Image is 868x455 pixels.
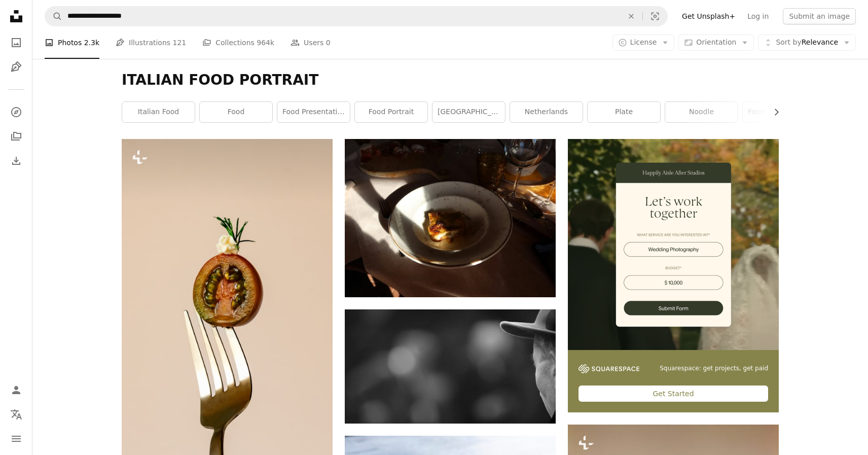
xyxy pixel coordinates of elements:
[122,102,195,122] a: italian food
[6,57,26,77] a: Illustrations
[783,8,856,24] button: Submit an image
[257,37,274,48] span: 964k
[568,139,779,412] a: Squarespace: get projects, get paidGet Started
[45,7,62,26] button: Search Unsplash
[345,309,556,424] img: a man wearing a hat and a suit
[6,380,26,400] a: Log in / Sign up
[676,8,741,24] a: Get Unsplash+
[643,7,667,26] button: Visual search
[776,38,801,46] span: Sort by
[345,362,556,371] a: a man wearing a hat and a suit
[767,102,779,122] button: scroll list to the right
[173,37,187,48] span: 121
[743,102,815,122] a: food photography styling
[678,34,754,51] button: Orientation
[432,102,505,122] a: [GEOGRAPHIC_DATA]
[45,6,668,26] form: Find visuals sitewide
[326,37,331,48] span: 0
[588,102,660,122] a: plate
[6,126,26,147] a: Collections
[578,364,639,373] img: file-1747939142011-51e5cc87e3c9
[660,364,768,373] span: Squarespace: get projects, get paid
[122,71,779,89] h1: ITALIAN FOOD PORTRAIT
[630,38,657,46] span: License
[6,102,26,122] a: Explore
[277,102,350,122] a: food presentation
[6,32,26,53] a: Photos
[612,34,675,51] button: License
[776,38,838,48] span: Relevance
[345,139,556,297] img: A bowl of food sitting on a table
[6,151,26,171] a: Download History
[741,8,775,24] a: Log in
[291,26,331,59] a: Users 0
[696,38,736,46] span: Orientation
[510,102,583,122] a: netherlands
[202,26,274,59] a: Collections 964k
[200,102,272,122] a: food
[578,386,768,402] div: Get Started
[116,26,186,59] a: Illustrations 121
[122,292,333,301] a: A fork with a piece of fruit on top of it
[568,139,779,350] img: file-1747939393036-2c53a76c450aimage
[355,102,427,122] a: food portrait
[665,102,738,122] a: noodle
[345,213,556,222] a: A bowl of food sitting on a table
[758,34,856,51] button: Sort byRelevance
[6,404,26,425] button: Language
[6,429,26,449] button: Menu
[620,7,642,26] button: Clear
